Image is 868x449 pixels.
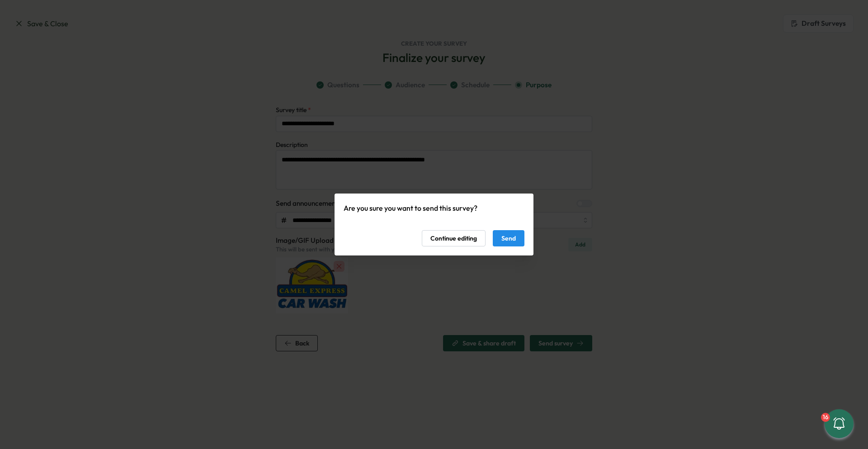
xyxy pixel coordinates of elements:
[501,231,516,246] span: Send
[422,230,486,246] button: Continue editing
[493,230,524,246] button: Send
[821,413,830,422] div: 16
[825,409,854,438] button: 16
[344,203,524,214] p: Are you sure you want to send this survey?
[430,231,477,246] span: Continue editing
